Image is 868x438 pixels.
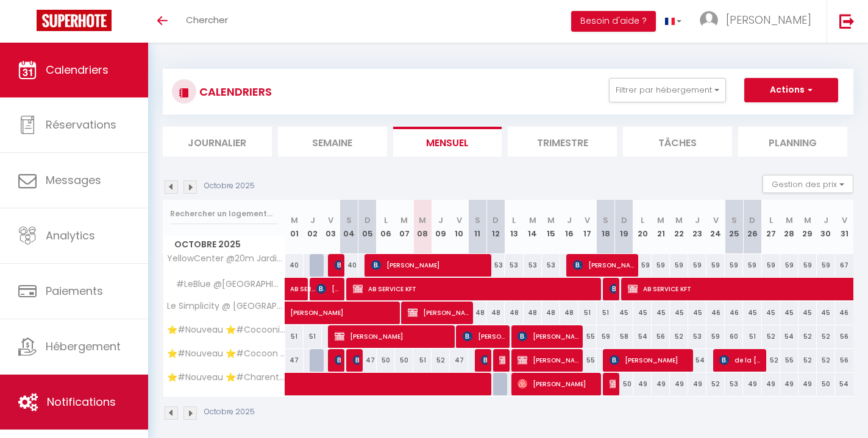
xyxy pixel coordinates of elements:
[688,302,706,324] div: 45
[610,348,689,372] span: [PERSON_NAME]
[450,200,468,254] th: 10
[468,302,486,324] div: 48
[346,214,352,226] abbr: S
[749,214,755,226] abbr: D
[780,349,799,372] div: 55
[353,277,597,300] span: AB SERVICE KFT
[603,214,608,226] abbr: S
[468,200,486,254] th: 11
[285,200,304,254] th: 01
[652,373,670,395] div: 49
[835,373,853,395] div: 54
[725,325,743,348] div: 60
[799,254,817,277] div: 59
[652,200,670,254] th: 21
[486,302,505,324] div: 48
[621,214,627,226] abbr: D
[675,214,683,226] abbr: M
[743,302,761,324] div: 45
[196,78,272,105] h3: CALENDRIERS
[204,406,255,418] p: Octobre 2025
[353,348,359,372] span: [PERSON_NAME]
[285,325,304,348] div: 51
[824,214,828,226] abbr: J
[817,325,835,348] div: 52
[413,349,432,372] div: 51
[695,214,700,226] abbr: J
[817,254,835,277] div: 59
[670,302,688,324] div: 45
[505,254,523,277] div: 53
[688,254,706,277] div: 59
[842,214,847,226] abbr: V
[804,214,811,226] abbr: M
[835,254,853,277] div: 67
[786,214,793,226] abbr: M
[743,200,761,254] th: 26
[463,325,505,348] span: [PERSON_NAME]
[780,325,799,348] div: 54
[529,214,536,226] abbr: M
[578,349,597,372] div: 55
[652,325,670,348] div: 56
[700,11,718,29] img: ...
[165,325,287,334] span: ⭐️#Nouveau ⭐️#Cocooning ⭐️#Biendormiracognac⭐️
[670,254,688,277] div: 59
[817,302,835,324] div: 45
[780,373,799,395] div: 49
[395,349,413,372] div: 50
[597,325,615,348] div: 59
[713,214,719,226] abbr: V
[688,200,706,254] th: 23
[641,214,644,226] abbr: L
[524,254,542,277] div: 53
[578,325,597,348] div: 55
[524,302,542,324] div: 48
[633,254,652,277] div: 59
[304,200,322,254] th: 02
[780,200,799,254] th: 28
[377,349,395,372] div: 50
[384,214,388,226] abbr: L
[609,78,726,102] button: Filtrer par hébergement
[706,302,725,324] div: 46
[505,302,523,324] div: 48
[670,325,688,348] div: 52
[290,295,458,318] span: [PERSON_NAME]
[799,325,817,348] div: 52
[578,200,597,254] th: 17
[633,325,652,348] div: 54
[706,373,725,395] div: 52
[652,302,670,324] div: 45
[560,302,578,324] div: 48
[652,254,670,277] div: 59
[165,349,287,358] span: ⭐️#Nouveau ⭐️#Cocoon ⭐️#Biendormiracognac⭐️
[46,117,116,132] span: Réservations
[719,348,762,372] span: de la [PERSON_NAME]
[400,214,408,226] abbr: M
[291,214,298,226] abbr: M
[290,271,318,294] span: AB SERVICE KFT
[597,200,615,254] th: 18
[481,348,487,372] span: Auxane de Wolbock
[835,349,853,372] div: 56
[393,127,502,157] li: Mensuel
[486,200,505,254] th: 12
[799,373,817,395] div: 49
[799,349,817,372] div: 52
[365,214,371,226] abbr: D
[743,373,761,395] div: 49
[316,277,341,300] span: [PERSON_NAME]
[763,175,853,193] button: Gestion des prix
[186,13,228,26] span: Chercher
[573,253,634,277] span: [PERSON_NAME]
[46,172,101,188] span: Messages
[377,200,395,254] th: 06
[499,348,505,372] span: [PERSON_NAME]
[744,78,838,102] button: Actions
[688,373,706,395] div: 49
[37,10,112,31] img: Super Booking
[432,200,450,254] th: 09
[165,254,287,263] span: YellowCenter @20m Jardin Public
[725,373,743,395] div: 53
